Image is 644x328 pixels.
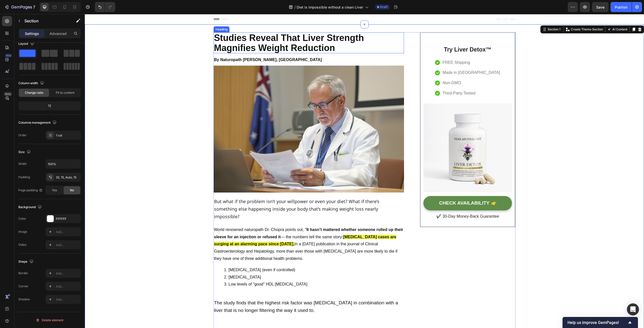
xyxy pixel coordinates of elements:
[129,19,319,39] p: Studies Reveal That Liver Strength Magnifies Weight Reduction
[18,188,43,193] div: Page padding
[129,18,319,39] h2: Rich Text Editor. Editing area: main
[129,213,318,225] strong: It hasn’t mattered whether someone rolled up their sleeve for an injection or refused it
[139,267,319,281] li: Low levels of "good" HDL [MEDICAL_DATA]
[568,319,633,325] button: Show survey - Help us improve GemPages!
[129,41,319,50] h2: Rich Text Editor. Editing area: main
[130,13,144,18] div: Heading
[25,90,43,95] span: Change ratio
[339,182,427,196] a: CHECK AVAILABILITY
[129,212,319,248] p: World renowned naturopath Dr. Chopra points out, " — the numbers tell the same story: In a [DATE]...
[129,42,319,49] p: ⁠⁠⁠⁠⁠⁠⁠
[5,54,12,58] div: 450
[18,271,28,275] div: Border
[52,188,57,193] span: Yes
[50,31,67,36] p: Advanced
[129,183,319,207] div: Rich Text Editor. Editing area: main
[18,119,58,126] div: Columns management
[46,159,80,168] input: Auto
[358,45,385,52] p: FREE Shipping
[24,18,66,24] p: Section
[139,260,319,267] li: [MEDICAL_DATA]
[18,133,27,137] div: Order
[56,297,79,302] div: Add...
[129,286,313,299] span: The study finds that the highest risk factor was [MEDICAL_DATA] in combination with a liver that ...
[56,230,79,234] div: Add...
[18,284,28,289] div: Corner
[4,92,12,96] div: Beta
[56,175,79,180] div: 32, 15, Auto, 15
[18,204,43,211] div: Background
[486,13,518,18] p: Create Theme Section
[25,31,39,36] p: Settings
[18,162,27,166] div: Width
[56,284,79,289] div: Add...
[18,229,27,234] div: Image
[18,175,30,179] div: Padding
[2,2,37,12] button: 7
[339,199,427,206] p: ✔️ 30-Day Money-Back Guarantee
[139,252,319,260] li: [MEDICAL_DATA] (even if controlled)
[521,12,544,18] button: AI Content
[85,14,644,328] iframe: Design area
[627,303,639,315] div: Open Intercom Messenger
[18,40,35,47] div: Layout
[129,43,237,48] strong: By Naturopath [PERSON_NAME], [GEOGRAPHIC_DATA]
[18,297,30,302] div: Shadow
[129,184,295,205] span: But what if the problem isn’t your willpower or even your diet? What if there’s something else ha...
[18,216,26,221] div: Color
[18,149,32,156] div: Size
[56,217,79,221] div: FFFFFF
[339,89,427,178] img: Alt Image
[56,271,79,276] div: Add...
[568,320,627,325] span: Help us improve GemPages!
[129,52,319,178] img: Alt Image
[342,31,424,40] h2: Try Liver Detox™
[615,5,627,10] div: Publish
[297,5,363,10] span: Diet is impossible without a clean Liver
[19,102,80,109] div: 12
[294,5,296,10] span: /
[95,2,115,12] div: Undo/Redo
[462,13,477,18] div: Section 1
[358,76,390,83] p: Third-Party Tested
[18,316,81,324] button: Delete element
[18,80,45,87] div: Column width
[596,5,605,9] span: Save
[611,2,632,12] button: Publish
[592,2,609,12] button: Save
[354,186,405,192] div: CHECK AVAILABILITY
[18,258,34,265] div: Shape
[18,243,26,247] div: Video
[56,243,79,247] div: Add...
[36,317,63,323] div: Delete element
[33,4,35,10] p: 7
[358,55,415,62] p: Made in [GEOGRAPHIC_DATA]
[70,188,74,193] span: No
[56,90,74,95] span: Fit to content
[380,5,388,9] span: Draft
[56,133,79,138] div: 1 col
[358,65,376,73] p: Non-GMO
